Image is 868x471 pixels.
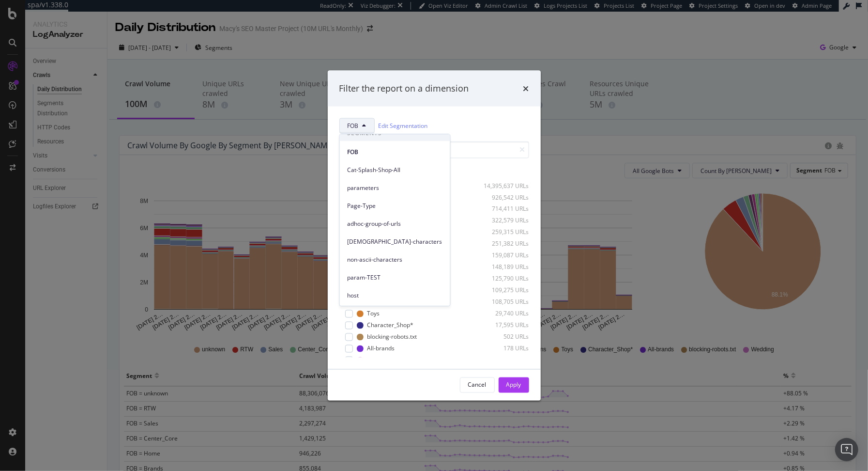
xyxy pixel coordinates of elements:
[499,377,529,392] button: Apply
[506,381,521,389] div: Apply
[348,202,442,210] span: Page-Type
[328,71,541,401] div: modal
[367,321,414,330] div: Character_Shop*
[348,220,442,228] span: adhoc-group-of-urls
[482,356,529,364] div: 75 URLs
[482,193,529,202] div: 926,542 URLs
[482,298,529,306] div: 108,705 URLs
[348,122,359,130] span: FOB
[482,240,529,248] div: 251,382 URLs
[339,118,375,133] button: FOB
[348,273,442,282] span: param-TEST
[835,438,858,461] div: Open Intercom Messenger
[482,286,529,295] div: 109,275 URLs
[348,148,442,157] span: FOB
[348,166,442,174] span: Cat-Splash-Shop-All
[468,381,487,389] div: Cancel
[482,228,529,236] div: 259,315 URLs
[379,121,428,131] a: Edit Segmentation
[348,291,442,300] span: host
[482,321,529,330] div: 17,595 URLs
[348,184,442,192] span: parameters
[460,377,495,392] button: Cancel
[348,237,442,246] span: chinese-characters
[339,82,469,95] div: Filter the report on a dimension
[367,310,380,318] div: Toys
[367,356,391,364] div: Wedding
[482,217,529,225] div: 322,579 URLs
[482,333,529,341] div: 502 URLs
[482,275,529,283] div: 125,790 URLs
[482,345,529,353] div: 178 URLs
[367,345,395,353] div: All-brands
[482,310,529,318] div: 29,740 URLs
[482,205,529,213] div: 714,411 URLs
[482,251,529,260] div: 159,087 URLs
[523,82,529,95] div: times
[482,263,529,271] div: 148,189 URLs
[367,333,417,341] div: blocking-robots.txt
[482,182,529,190] div: 14,395,637 URLs
[348,255,442,264] span: non-ascii-characters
